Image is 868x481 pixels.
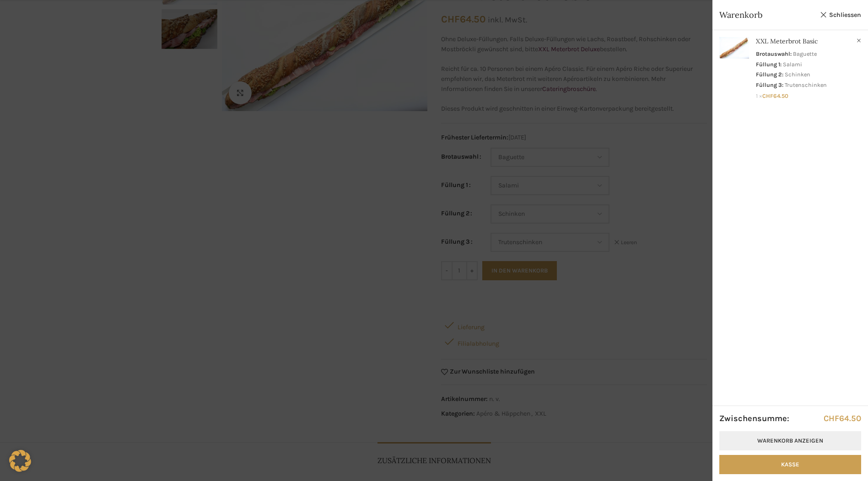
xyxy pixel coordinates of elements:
[719,455,861,474] a: Kasse
[719,431,861,450] a: Warenkorb anzeigen
[824,413,861,423] bdi: 64.50
[712,30,868,103] a: Anzeigen
[820,9,861,21] a: Schliessen
[719,9,815,21] span: Warenkorb
[854,36,863,45] a: XXL Meterbrot Basic aus Warenkorb entfernen
[824,413,839,423] span: CHF
[719,413,789,424] strong: Zwischensumme:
